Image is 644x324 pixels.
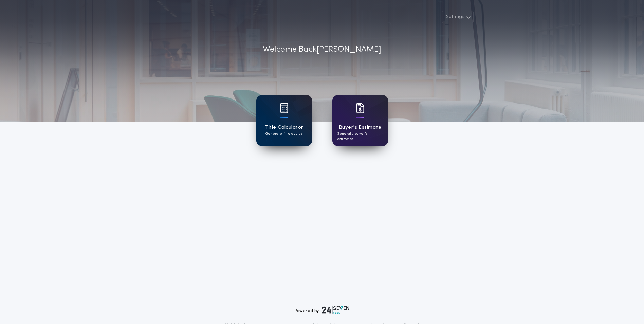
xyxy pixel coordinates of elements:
[280,103,288,113] img: card icon
[337,131,383,142] p: Generate buyer's estimates
[332,95,388,146] a: card iconBuyer's EstimateGenerate buyer's estimates
[264,124,303,131] h1: Title Calculator
[339,124,381,131] h1: Buyer's Estimate
[356,103,364,113] img: card icon
[265,131,302,137] p: Generate title quotes
[295,306,350,314] div: Powered by
[263,43,381,56] p: Welcome Back [PERSON_NAME]
[256,95,312,146] a: card iconTitle CalculatorGenerate title quotes
[322,306,350,314] img: logo
[442,11,474,23] button: Settings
